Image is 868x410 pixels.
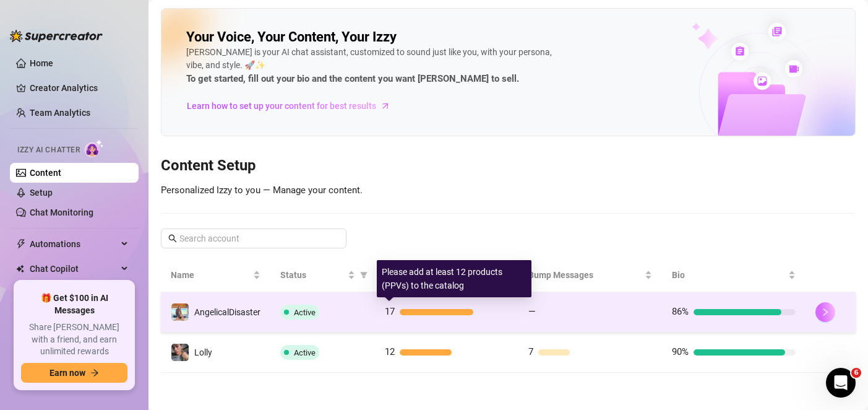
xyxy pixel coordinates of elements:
span: Active [294,348,316,357]
a: Creator Analytics [30,78,129,98]
th: Status [270,258,375,292]
div: Please add at least 12 products (PPVs) to the catalog [377,260,531,297]
span: Personalized Izzy to you — Manage your content. [161,185,363,196]
th: Name [161,258,270,292]
a: Home [30,58,53,68]
span: arrow-right [90,369,99,377]
span: Automations [30,234,118,254]
span: thunderbolt [16,239,26,249]
th: Bio [662,258,806,292]
a: Team Analytics [30,108,90,118]
img: Chat Copilot [16,264,24,273]
span: search [168,234,177,243]
input: Search account [179,232,329,245]
a: Chat Monitoring [30,207,93,217]
button: Earn nowarrow-right [21,363,127,383]
h3: Content Setup [161,156,856,176]
span: 12 [385,346,395,357]
span: — [528,306,536,317]
div: [PERSON_NAME] is your AI chat assistant, customized to sound just like you, with your persona, vi... [186,46,557,87]
a: Content [30,168,61,178]
span: Name [171,268,251,282]
img: AngelicalDisaster [171,303,189,321]
img: ai-chatter-content-library-cLFOSyPT.png [663,9,855,136]
iframe: Intercom live chat [826,368,856,398]
h2: Your Voice, Your Content, Your Izzy [186,28,397,46]
span: Learn how to set up your content for best results [187,99,376,113]
img: Lolly [171,344,189,361]
span: Status [280,268,345,282]
span: 7 [528,346,533,357]
span: filter [358,266,370,284]
span: filter [360,271,367,279]
th: Products [375,258,518,292]
span: 90% [672,346,689,357]
button: right [815,302,835,322]
strong: To get started, fill out your bio and the content you want [PERSON_NAME] to sell. [186,73,519,84]
span: Chat Copilot [30,259,118,279]
span: 17 [385,306,395,317]
span: 6 [851,368,861,378]
img: AI Chatter [85,139,104,157]
span: Bump Messages [528,268,642,282]
span: Earn now [49,368,85,378]
a: Learn how to set up your content for best results [186,96,400,116]
span: Bio [672,268,786,282]
th: Bump Messages [518,258,662,292]
span: Lolly [194,347,212,357]
span: Izzy AI Chatter [17,144,80,156]
span: 86% [672,306,689,317]
a: Setup [30,188,53,198]
span: Share [PERSON_NAME] with a friend, and earn unlimited rewards [21,321,127,358]
span: right [821,308,830,316]
span: 🎁 Get $100 in AI Messages [21,292,127,316]
img: logo-BBDzfeDw.svg [10,30,103,42]
span: AngelicalDisaster [194,307,260,317]
span: Active [294,308,316,317]
span: arrow-right [379,100,392,112]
